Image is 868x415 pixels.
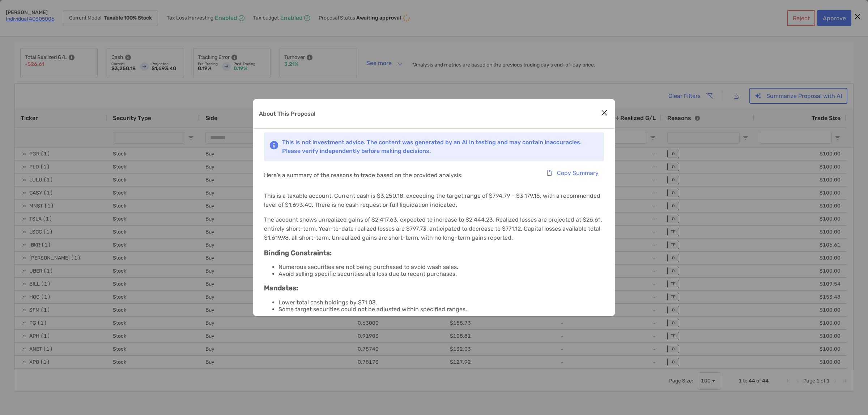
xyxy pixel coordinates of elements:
[278,264,604,270] li: Numerous securities are not being purchased to avoid wash sales.
[264,191,604,209] p: This is a taxable account. Current cash is $3,250.18, exceeding the target range of $794.79 – $3,...
[278,306,604,313] li: Some target securities could not be adjusted within specified ranges.
[270,141,278,150] img: Notification icon
[278,270,604,277] li: Avoid selling specific securities at a loss due to recent purchases.
[253,99,615,316] div: About This Proposal
[264,171,463,180] p: Here’s a summary of the reasons to trade based on the provided analysis:
[264,249,604,257] h3: Binding Constraints:
[259,109,315,118] p: About This Proposal
[541,165,604,181] button: Copy Summary
[264,215,604,242] p: The account shows unrealized gains of $2,417.63, expected to increase to $2,444.23. Realized loss...
[264,284,604,292] h3: Mandates:
[282,138,598,155] div: This is not investment advice. The content was generated by an AI in testing and may contain inac...
[599,108,610,119] button: Close modal
[278,299,604,306] li: Lower total cash holdings by $71.03.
